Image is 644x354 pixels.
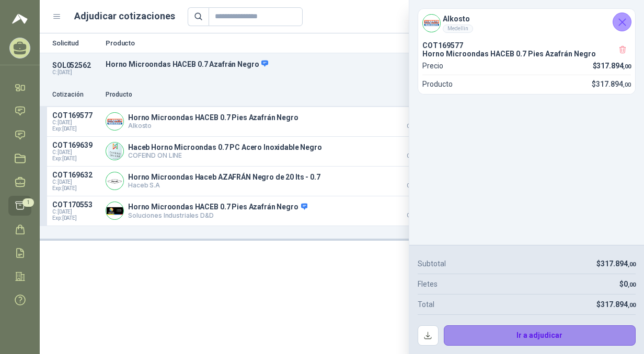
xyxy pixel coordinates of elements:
span: ,00 [628,281,636,288]
img: Company Logo [106,113,123,130]
span: 317.894 [601,259,636,268]
p: Haceb S.A [128,181,320,189]
img: Logo peakr [12,13,28,25]
p: Producto [106,40,481,46]
span: 1 [22,198,34,207]
p: $ [619,278,636,290]
p: $ 511.049 [391,200,443,218]
p: $ 363.801 [391,171,443,188]
span: Crédito 30 días [391,124,443,129]
p: Haceb Horno Microondas 0.7 PC Acero Inoxidable Negro [128,143,322,151]
p: COT169632 [52,171,99,179]
span: Exp: [DATE] [52,156,99,162]
p: $ [596,258,636,269]
p: Horno Microondas Haceb AZAFRÁN Negro de 20 lts - 0.7 [128,173,320,181]
p: COFEIND ON LINE [128,151,322,159]
p: Alkosto [128,122,298,129]
span: 317.894 [596,80,631,88]
p: Fletes [418,278,438,290]
p: Precio [422,60,443,72]
p: Cotización [52,90,99,100]
p: Horno Microondas HACEB 0.7 Azafrán Negro [106,60,481,69]
p: Horno Microondas HACEB 0.7 Pies Azafrán Negro [128,203,307,212]
span: ,00 [628,302,636,309]
span: Exp: [DATE] [52,215,99,221]
p: COT169639 [52,141,99,149]
p: Total [418,299,434,310]
span: C: [DATE] [52,209,99,215]
span: ,00 [623,63,631,70]
span: 317.894 [596,62,631,70]
img: Company Logo [106,143,123,160]
p: COT169577 [422,41,631,50]
p: Horno Microondas HACEB 0.7 Pies Azafrán Negro [128,113,298,122]
h1: Adjudicar cotizaciones [74,9,175,23]
span: C: [DATE] [52,179,99,185]
a: 1 [8,196,31,215]
span: Crédito 30 días [391,183,443,188]
p: Precio [391,90,443,100]
span: C: [DATE] [52,149,99,156]
span: C: [DATE] [52,120,99,126]
p: COT169577 [52,111,99,120]
p: Soluciones Industriales D&D [128,211,307,219]
p: Solicitud [52,40,99,46]
p: Producto [106,90,385,100]
p: Subtotal [418,258,446,269]
p: $ [592,78,631,90]
span: Exp: [DATE] [52,185,99,192]
p: $ [596,299,636,310]
img: Company Logo [106,202,123,219]
span: Crédito 30 días [391,154,443,159]
p: Horno Microondas HACEB 0.7 Pies Azafrán Negro [422,50,631,58]
p: C: [DATE] [52,69,99,76]
span: ,00 [628,261,636,268]
p: COT170553 [52,200,99,209]
span: Crédito 30 días [391,213,443,218]
p: $ [593,60,631,72]
span: 0 [624,280,636,288]
span: Exp: [DATE] [52,126,99,132]
p: SOL052562 [52,61,99,69]
p: $ 317.894 [391,111,443,129]
button: Ir a adjudicar [444,325,636,346]
span: ,00 [623,81,631,88]
span: 317.894 [601,300,636,309]
p: $ 344.000 [391,141,443,159]
img: Company Logo [106,172,123,190]
p: Producto [422,78,453,90]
